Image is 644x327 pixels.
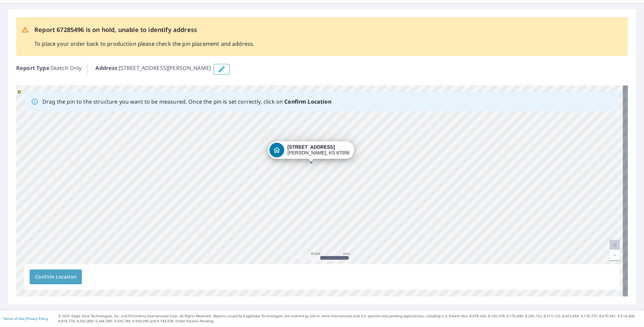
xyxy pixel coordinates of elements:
[284,98,331,105] b: Confirm Location
[287,144,335,150] strong: [STREET_ADDRESS]
[268,141,354,162] div: Dropped pin, building 1, Residential property, 1308 S Spring Lake Rd Halstead, KS 67056
[16,64,50,72] b: Report Type
[610,250,620,260] a: Current Level 20, Zoom Out
[30,269,82,284] button: Confirm Location
[95,64,117,72] b: Address
[3,316,24,321] a: Terms of Use
[35,273,76,281] span: Confirm Location
[610,240,620,250] a: Current Level 20, Zoom In Disabled
[287,144,349,156] div: [PERSON_NAME], KS 67056
[34,40,254,48] p: To place your order back to production please check the pin placement and address.
[3,317,48,321] p: |
[26,316,48,321] a: Privacy Policy
[95,64,211,75] p: : [STREET_ADDRESS][PERSON_NAME]
[34,25,254,34] p: Report 67285496 is on hold, unable to identify address
[58,314,641,324] p: © 2025 Eagle View Technologies, Inc. and Pictometry International Corp. All Rights Reserved. Repo...
[42,98,331,106] p: Drag the pin to the structure you want to be measured. Once the pin is set correctly, click on
[16,64,82,75] p: : Sketch Only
